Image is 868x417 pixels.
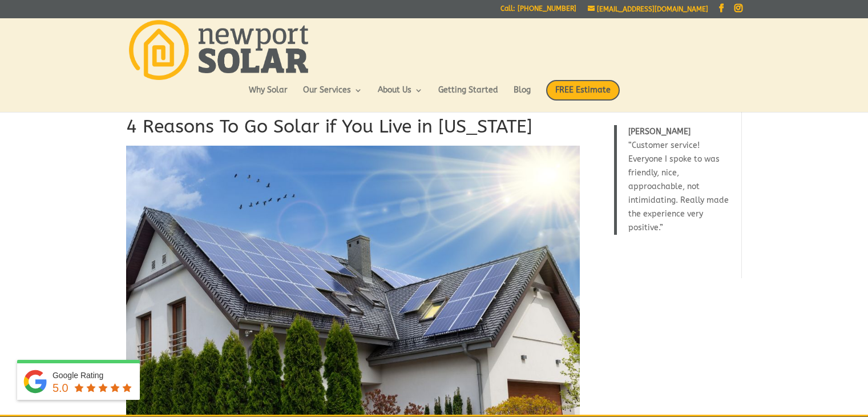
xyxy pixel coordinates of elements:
span: 5.0 [53,382,68,394]
span: FREE Estimate [546,80,620,101]
a: Blog [514,86,531,106]
a: Why Solar [249,86,288,106]
a: Call: [PHONE_NUMBER] [500,5,576,17]
img: Newport Solar | Solar Energy Optimized. [129,20,308,80]
a: Getting Started [438,86,498,106]
span: [PERSON_NAME] [628,127,691,137]
a: [EMAIL_ADDRESS][DOMAIN_NAME] [588,5,708,13]
a: About Us [378,86,423,106]
a: Our Services [303,86,362,106]
h1: 4 Reasons To Go Solar if You Live in [US_STATE] [126,114,580,146]
a: FREE Estimate [546,80,620,112]
div: Google Rating [53,370,134,381]
blockquote: Customer service! Everyone I spoke to was friendly, nice, approachable, not intimidating. Really ... [614,125,735,235]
